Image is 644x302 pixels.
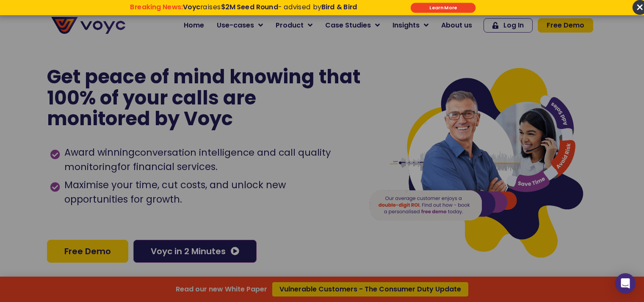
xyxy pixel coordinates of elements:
[183,3,357,12] span: raises - advised by
[221,3,278,12] strong: $2M Seed Round
[130,3,183,12] strong: Breaking News:
[96,3,391,19] div: Breaking News: Voyc raises $2M Seed Round - advised by Bird & Bird
[321,3,357,12] strong: Bird & Bird
[411,3,476,13] div: Submit
[183,3,200,12] strong: Voyc
[615,273,636,294] div: Open Intercom Messenger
